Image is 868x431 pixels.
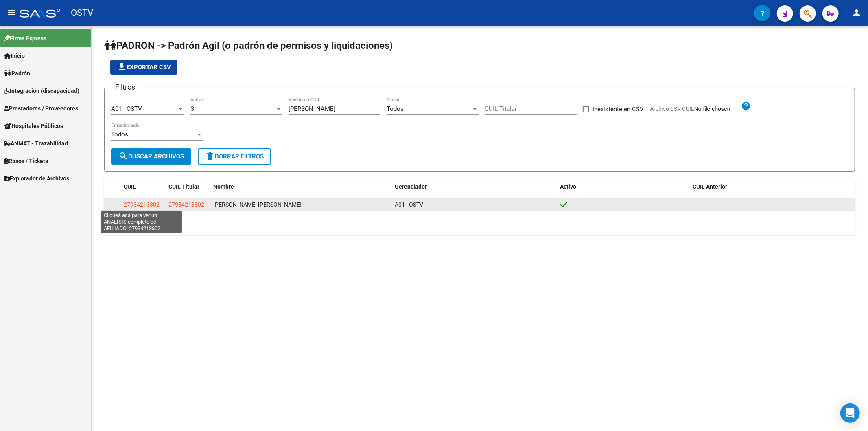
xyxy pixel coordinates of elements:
[593,104,644,114] span: Inexistente en CSV
[840,403,860,423] div: Open Intercom Messenger
[64,4,93,22] span: - OSTV
[120,178,165,196] datatable-header-cell: CUIL
[111,131,128,138] span: Todos
[118,151,128,161] mat-icon: search
[111,148,191,165] button: Buscar Archivos
[4,174,69,183] span: Explorador de Archivos
[117,62,127,72] mat-icon: file_download
[165,178,210,196] datatable-header-cell: CUIL Titular
[168,201,204,208] span: 27934213802
[560,183,577,190] span: Activo
[205,153,264,160] span: Borrar Filtros
[4,86,79,95] span: Integración (discapacidad)
[557,178,690,196] datatable-header-cell: Activo
[395,183,427,190] span: Gerenciador
[210,178,391,196] datatable-header-cell: Nombre
[213,183,234,190] span: Nombre
[110,60,177,75] button: Exportar CSV
[117,64,171,71] span: Exportar CSV
[4,51,25,60] span: Inicio
[690,178,855,196] datatable-header-cell: CUIL Anterior
[693,183,728,190] span: CUIL Anterior
[4,104,78,113] span: Prestadores / Proveedores
[198,148,271,165] button: Borrar Filtros
[4,139,68,148] span: ANMAT - Trazabilidad
[4,69,30,78] span: Padrón
[4,156,48,165] span: Casos / Tickets
[111,81,139,93] h3: Filtros
[694,106,741,113] input: Archivo CSV CUIL
[391,178,557,196] datatable-header-cell: Gerenciador
[118,153,184,160] span: Buscar Archivos
[4,34,46,43] span: Firma Express
[852,8,861,18] mat-icon: person
[7,8,16,18] mat-icon: menu
[111,105,142,112] span: A01 - OSTV
[190,105,196,112] span: Si
[395,201,423,208] span: A01 - OSTV
[104,214,855,235] div: 1 total
[168,183,199,190] span: CUIL Titular
[387,105,404,112] span: Todos
[4,121,63,130] span: Hospitales Públicos
[650,106,694,112] span: Archivo CSV CUIL
[741,101,751,111] mat-icon: help
[104,40,393,51] span: PADRON -> Padrón Agil (o padrón de permisos y liquidaciones)
[205,151,215,161] mat-icon: delete
[213,201,302,208] span: [PERSON_NAME] [PERSON_NAME]
[124,201,160,208] span: 27934213802
[124,183,136,190] span: CUIL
